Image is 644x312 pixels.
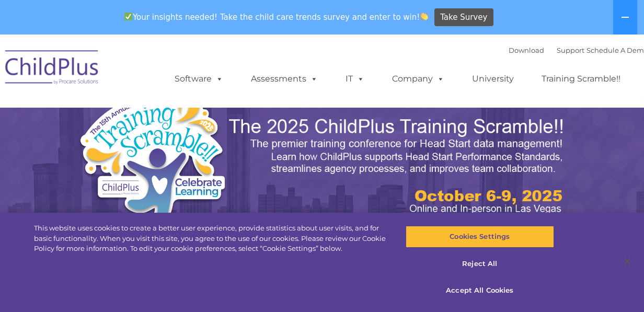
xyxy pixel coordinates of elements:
[34,223,386,254] div: This website uses cookies to create a better user experience, provide statistics about user visit...
[406,253,554,275] button: Reject All
[144,112,189,120] span: Phone number
[557,46,584,54] a: Support
[164,68,234,89] a: Software
[616,250,639,273] button: Close
[144,69,176,77] span: Last name
[406,226,554,248] button: Cookies Settings
[335,68,375,89] a: IT
[531,68,631,89] a: Training Scramble!!
[124,13,132,20] img: ✅
[509,46,544,54] a: Download
[440,8,487,27] span: Take Survey
[406,280,554,302] button: Accept All Cookies
[120,7,433,27] span: Your insights needed! Take the child care trends survey and enter to win!
[240,68,328,89] a: Assessments
[420,13,428,20] img: 👏
[382,68,455,89] a: Company
[434,8,493,27] a: Take Survey
[462,68,524,89] a: University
